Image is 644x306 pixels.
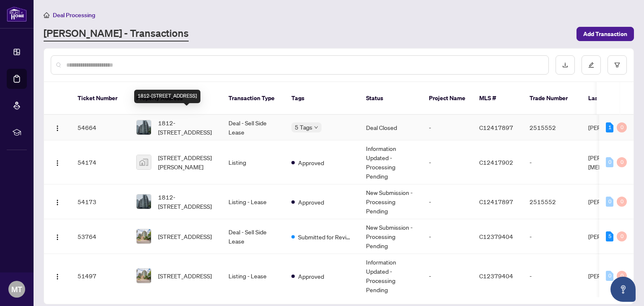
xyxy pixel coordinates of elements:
div: 0 [606,271,613,281]
div: 0 [617,122,627,132]
span: edit [588,62,594,68]
td: Information Updated - Processing Pending [359,254,422,298]
td: - [523,219,582,254]
span: Approved [298,272,324,281]
td: 54664 [71,115,130,140]
span: home [44,12,49,18]
span: MT [11,283,22,295]
td: 54174 [71,140,130,184]
td: 51497 [71,254,130,298]
th: Ticket Number [71,82,130,115]
img: Logo [54,160,61,166]
span: 1812-[STREET_ADDRESS] [158,118,215,137]
th: Tags [285,82,359,115]
td: 54173 [71,184,130,219]
th: Status [359,82,422,115]
td: Listing - Lease [222,254,285,298]
img: Logo [54,125,61,132]
span: C12379404 [479,272,513,280]
th: Transaction Type [222,82,285,115]
a: [PERSON_NAME] - Transactions [44,26,189,41]
td: - [422,140,473,184]
td: - [422,115,473,140]
td: Deal - Sell Side Lease [222,115,285,140]
div: 0 [606,157,613,167]
td: New Submission - Processing Pending [359,184,422,219]
td: 2515552 [523,115,582,140]
button: download [556,55,575,75]
td: - [422,219,473,254]
span: C12417902 [479,158,513,166]
th: Trade Number [523,82,582,115]
div: 5 [606,231,613,241]
span: Add Transaction [583,27,627,41]
button: Open asap [610,277,636,302]
img: thumbnail-img [137,269,151,283]
img: thumbnail-img [137,120,151,135]
span: Approved [298,197,324,207]
button: Logo [51,156,64,169]
img: Logo [54,199,61,206]
img: thumbnail-img [137,229,151,244]
th: Property Address [130,82,222,115]
button: Logo [51,269,64,283]
span: Submitted for Review [298,232,353,241]
button: edit [582,55,601,75]
button: filter [608,55,627,75]
td: - [523,254,582,298]
span: [STREET_ADDRESS] [158,271,212,280]
div: 0 [617,271,627,281]
span: C12417897 [479,198,513,205]
span: download [562,62,568,68]
span: Deal Processing [53,11,95,19]
img: thumbnail-img [137,194,151,209]
td: 53764 [71,219,130,254]
td: 2515552 [523,184,582,219]
button: Logo [51,230,64,243]
span: 1812-[STREET_ADDRESS] [158,192,215,211]
td: - [523,140,582,184]
div: 0 [617,197,627,207]
button: Add Transaction [576,27,634,41]
div: 1 [606,122,613,132]
img: thumbnail-img [137,155,151,169]
th: MLS # [473,82,523,115]
div: 0 [617,157,627,167]
span: C12379404 [479,233,513,240]
img: Logo [54,234,61,241]
button: Logo [51,121,64,134]
span: [STREET_ADDRESS][PERSON_NAME] [158,153,215,171]
td: Deal Closed [359,115,422,140]
img: Logo [54,273,61,280]
td: - [422,254,473,298]
div: 1812-[STREET_ADDRESS] [134,90,200,103]
td: Listing [222,140,285,184]
td: Listing - Lease [222,184,285,219]
div: 0 [617,231,627,241]
td: Information Updated - Processing Pending [359,140,422,184]
span: filter [614,62,620,68]
span: Approved [298,158,324,167]
span: C12417897 [479,124,513,131]
button: Logo [51,195,64,208]
td: - [422,184,473,219]
div: 0 [606,197,613,207]
span: [STREET_ADDRESS] [158,232,212,241]
th: Project Name [422,82,473,115]
td: Deal - Sell Side Lease [222,219,285,254]
span: down [314,125,318,130]
span: 5 Tags [295,122,312,132]
img: logo [7,6,27,22]
td: New Submission - Processing Pending [359,219,422,254]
